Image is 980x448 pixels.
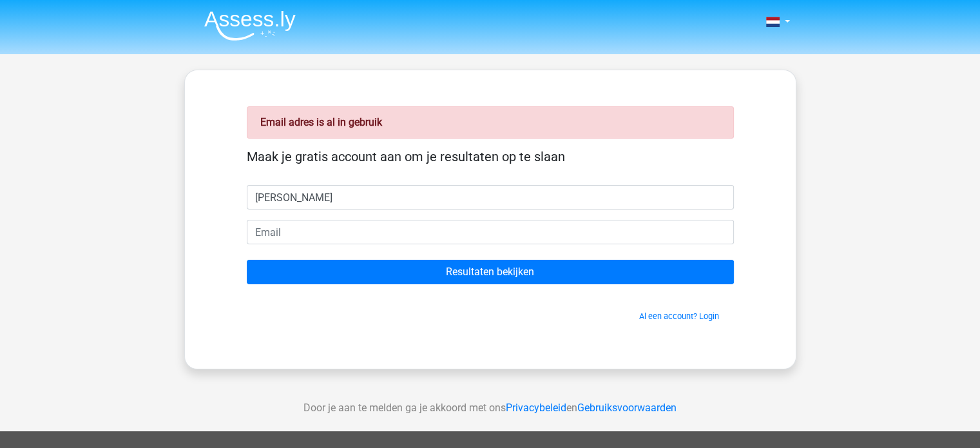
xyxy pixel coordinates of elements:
a: Al een account? Login [639,311,719,321]
img: Assessly [204,10,296,41]
a: Gebruiksvoorwaarden [577,402,677,414]
input: Email [247,220,734,244]
strong: Email adres is al in gebruik [260,116,382,128]
input: Voornaam [247,185,734,209]
a: Privacybeleid [506,402,566,414]
input: Resultaten bekijken [247,260,734,284]
h5: Maak je gratis account aan om je resultaten op te slaan [247,149,734,164]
